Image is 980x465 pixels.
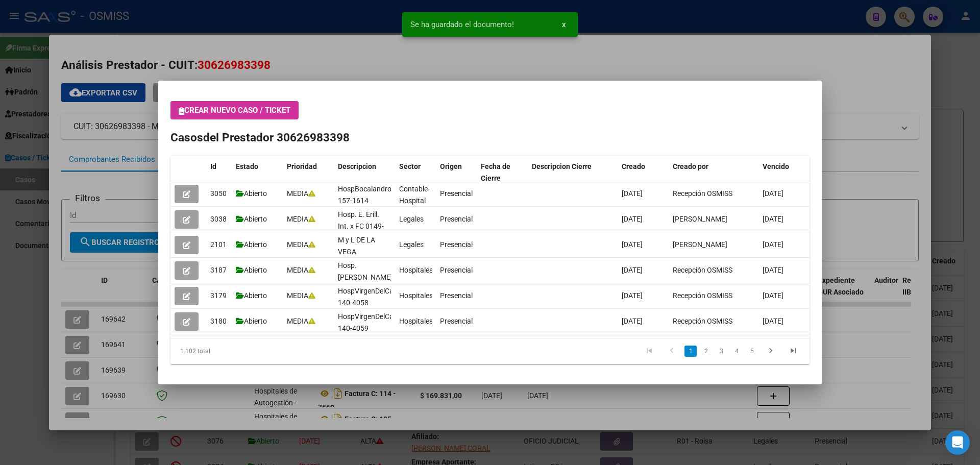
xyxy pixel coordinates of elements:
li: page 2 [698,342,714,360]
datatable-header-cell: Sector [395,156,436,189]
span: [DATE] [622,215,643,223]
span: Vencido [763,162,789,170]
datatable-header-cell: Descripcion Cierre [528,156,618,189]
span: del Prestador 30626983398 [203,131,350,144]
datatable-header-cell: Id [206,156,232,189]
datatable-header-cell: Estado [232,156,283,189]
span: 3180 [210,317,227,325]
div: 1.102 total [170,338,297,364]
span: Abierto [236,189,267,198]
a: 4 [730,346,743,357]
li: page 1 [683,342,698,360]
span: Hosp. E. Erill. Int. x FC 0149-00011047; 11187,11581. [338,210,384,253]
span: Recepción OSMISS [673,291,732,300]
span: [DATE] [763,215,783,223]
span: Fecha de Cierre [481,162,510,182]
span: Id [210,162,216,170]
span: Presencial [440,291,473,300]
datatable-header-cell: Origen [436,156,477,189]
span: Prioridad [287,162,317,170]
span: HospBocalandroRec 157-1614 [338,185,403,205]
span: 3050 [210,189,227,198]
span: HospVirgenDelCarmenFact 140-4058 [338,287,424,307]
span: [DATE] [763,189,783,198]
span: [DATE] [622,240,643,249]
span: x [562,20,566,29]
datatable-header-cell: Creado [618,156,669,189]
span: Hospitales [399,291,433,300]
span: Presencial [440,317,473,325]
span: MEDIA [287,266,315,274]
span: Crear nuevo caso / ticket [179,106,290,115]
span: Recepción OSMISS [673,317,732,325]
span: Descripcion [338,162,376,170]
datatable-header-cell: Vencido [758,156,810,189]
span: MEDIA [287,189,315,198]
span: Estado [236,162,258,170]
span: Abierto [236,266,267,274]
span: 3187 [210,266,227,274]
a: go to first page [640,346,659,357]
span: M y L DE LA VEGA [338,236,375,256]
span: [DATE] [622,317,643,325]
span: MEDIA [287,291,315,300]
span: Hosp.[PERSON_NAME] y PlanesFact 109-10284 [338,261,393,304]
span: Hospitales [399,266,433,274]
a: go to last page [783,346,803,357]
span: [PERSON_NAME] [673,240,727,249]
span: MEDIA [287,317,315,325]
span: Abierto [236,291,267,300]
span: 3179 [210,291,227,300]
span: [DATE] [622,291,643,300]
span: Presencial [440,215,473,223]
span: Creado [622,162,645,170]
a: 1 [684,346,697,357]
span: Descripcion Cierre [532,162,592,170]
span: Hospitales [399,317,433,325]
span: Presencial [440,240,473,249]
span: Contable-Hospital [399,185,430,205]
a: 3 [715,346,727,357]
span: Creado por [673,162,708,170]
span: [PERSON_NAME] [673,215,727,223]
li: page 3 [714,342,729,360]
li: page 5 [744,342,759,360]
h2: Casos [170,129,810,146]
span: Recepción OSMISS [673,266,732,274]
span: Presencial [440,189,473,198]
span: [DATE] [763,317,783,325]
li: page 4 [729,342,744,360]
span: HospVirgenDelCarmenFact 140-4059 [338,312,424,332]
button: Crear nuevo caso / ticket [170,101,299,119]
a: 5 [746,346,758,357]
span: [DATE] [763,291,783,300]
span: Abierto [236,240,267,249]
span: 2101 [210,240,227,249]
span: [DATE] [622,189,643,198]
span: Abierto [236,317,267,325]
a: go to previous page [662,346,681,357]
span: 3038 [210,215,227,223]
datatable-header-cell: Creado por [669,156,758,189]
span: Sector [399,162,421,170]
span: MEDIA [287,240,315,249]
a: go to next page [761,346,780,357]
button: x [554,15,574,34]
datatable-header-cell: Fecha de Cierre [477,156,528,189]
span: Abierto [236,215,267,223]
span: [DATE] [622,266,643,274]
span: [DATE] [763,240,783,249]
span: Se ha guardado el documento! [410,19,514,30]
datatable-header-cell: Descripcion [334,156,395,189]
span: [DATE] [763,266,783,274]
span: Recepción OSMISS [673,189,732,198]
span: MEDIA [287,215,315,223]
span: Origen [440,162,462,170]
span: Legales [399,240,424,249]
span: Legales [399,215,424,223]
a: 2 [700,346,712,357]
datatable-header-cell: Prioridad [283,156,334,189]
span: Presencial [440,266,473,274]
div: Open Intercom Messenger [945,430,970,455]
